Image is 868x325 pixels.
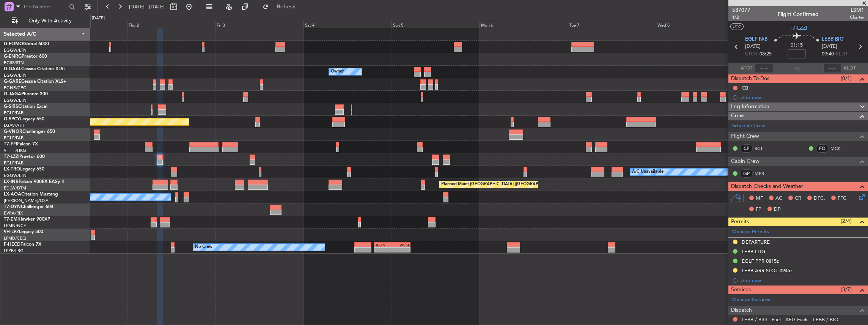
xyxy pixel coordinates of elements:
[4,217,19,222] span: T7-EMI
[731,74,769,83] span: Dispatch To-Dos
[4,67,66,71] a: G-GAALCessna Citation XLS+
[303,21,392,28] div: Sat 4
[759,50,772,58] span: 08:25
[4,167,20,172] span: LX-TRO
[795,195,801,202] span: CR
[843,65,856,72] span: ALDT
[4,248,24,254] a: LFPB/LBG
[741,277,864,284] div: Add new
[4,129,55,134] a: G-VNORChallenger 650
[850,14,864,21] span: Charter
[4,142,17,147] span: T7-FFI
[331,66,344,77] div: Owner
[4,198,49,204] a: [PERSON_NAME]/QSA
[742,267,793,274] div: LEBB ARR SLOT 0945z
[742,258,779,264] div: EGLF PPR 0815z
[731,286,751,294] span: Services
[195,241,212,253] div: No Crew
[374,248,392,252] div: -
[4,223,26,229] a: LFMN/NCE
[4,235,26,241] a: LFMD/CEQ
[4,85,27,91] a: EGNR/CEG
[850,6,864,14] span: LSM1
[4,230,19,234] span: 9H-LPZ
[4,167,44,172] a: LX-TROLegacy 650
[830,145,848,152] a: MCK
[4,142,38,147] a: T7-FFIFalcon 7X
[4,242,41,247] a: F-HECDFalcon 7X
[789,24,807,32] span: T7-LZZI
[741,94,864,101] div: Add new
[731,182,803,191] span: Dispatch Checks and Weather
[731,218,749,226] span: Permits
[4,117,44,121] a: G-SPCYLegacy 650
[822,36,844,43] span: LEBB BIO
[259,1,305,13] button: Refresh
[480,21,568,28] div: Mon 6
[816,144,829,153] div: FO
[4,67,21,71] span: G-GAAL
[741,65,753,72] span: ATOT
[4,205,53,209] a: T7-DYNChallenger 604
[774,206,781,213] span: DP
[632,166,664,178] div: A/C Unavailable
[4,79,21,84] span: G-GARE
[791,42,803,49] span: 01:15
[4,60,24,66] a: EGSS/STN
[822,50,834,58] span: 09:40
[4,192,58,197] a: LX-AOACitation Mustang
[568,21,656,28] div: Tue 7
[742,248,765,255] div: LEBB LDG
[374,243,392,247] div: HEGN
[4,160,24,166] a: EGLF/FAB
[4,54,22,59] span: G-ENRG
[4,104,47,109] a: G-SIRSCitation Excel
[4,47,27,53] a: EGGW/LTN
[740,144,753,153] div: CP
[23,1,67,13] input: Trip Number
[92,15,105,22] div: [DATE]
[755,64,773,73] input: --:--
[838,195,846,202] span: FFC
[4,205,21,209] span: T7-DYN
[4,242,20,247] span: F-HECD
[742,316,838,323] a: LEBB / BIO - Fuel - AEG Fuels - LEBB / BIO
[731,112,744,120] span: Crew
[4,98,27,103] a: EGGW/LTN
[4,180,64,184] a: LX-INBFalcon 900EX EASy II
[814,195,825,202] span: DFC,
[731,132,759,141] span: Flight Crew
[4,42,23,46] span: G-FOMO
[4,230,43,234] a: 9H-LPZLegacy 500
[4,79,66,84] a: G-GARECessna Citation XLS+
[756,206,761,213] span: FP
[4,155,45,159] a: T7-LZZIPraetor 600
[4,92,48,96] a: G-JAGAPhenom 300
[822,43,837,50] span: [DATE]
[4,123,24,128] a: LGAV/ATH
[755,170,772,177] a: MPR
[392,21,480,28] div: Sun 5
[20,18,80,24] span: Only With Activity
[731,306,752,315] span: Dispatch
[656,21,744,28] div: Wed 8
[4,148,26,153] a: VHHH/HKG
[732,122,765,130] a: Schedule Crew
[4,54,47,59] a: G-ENRGPraetor 600
[127,21,215,28] div: Thu 2
[756,195,763,202] span: MF
[392,248,409,252] div: -
[441,179,561,190] div: Planned Maint [GEOGRAPHIC_DATA] ([GEOGRAPHIC_DATA])
[841,74,852,82] span: (0/1)
[732,6,750,14] span: 537077
[4,110,24,116] a: EGLF/FAB
[4,117,20,121] span: G-SPCY
[740,169,753,178] div: ISP
[129,3,165,10] span: [DATE] - [DATE]
[4,42,49,46] a: G-FOMOGlobal 6000
[732,296,770,304] a: Manage Services
[745,43,761,50] span: [DATE]
[4,155,19,159] span: T7-LZZI
[778,10,819,18] div: Flight Confirmed
[731,103,769,111] span: Leg Information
